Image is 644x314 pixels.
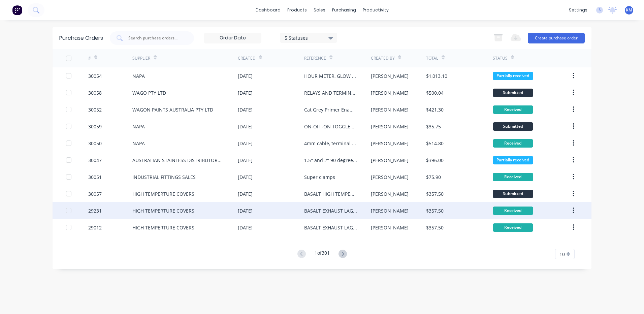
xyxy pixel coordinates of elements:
[566,5,591,15] div: settings
[493,72,533,80] div: Partially received
[371,106,409,113] div: [PERSON_NAME]
[132,89,166,96] div: WAGO PTY LTD
[493,173,533,181] div: Received
[304,140,357,147] div: 4mm cable, terminal studs dual and single
[426,224,444,231] div: $357.50
[493,122,533,131] div: Submitted
[528,33,585,43] button: Create purchase order
[426,89,444,96] div: $500.04
[238,174,253,181] div: [DATE]
[132,157,224,164] div: AUSTRALIAN STAINLESS DISTRIBUTORS P/L
[238,72,253,80] div: [DATE]
[559,251,565,258] span: 10
[493,139,533,148] div: Received
[88,224,102,231] div: 29012
[252,5,284,15] a: dashboard
[493,156,533,164] div: Partially received
[304,72,357,80] div: HOUR METER, GLOW PLUG,PILOT LIGHT
[238,89,253,96] div: [DATE]
[304,207,357,214] div: BASALT EXHAUST LAGGING
[493,190,533,198] div: Submitted
[426,123,441,130] div: $35.75
[359,5,392,15] div: productivity
[426,190,444,197] div: $357.50
[132,72,145,80] div: NAPA
[132,55,150,61] div: Supplier
[426,207,444,214] div: $357.50
[238,55,256,61] div: Created
[132,140,145,147] div: NAPA
[426,55,438,61] div: Total
[304,89,357,96] div: RELAYS AND TERMINAL BLOCKS
[238,106,253,113] div: [DATE]
[12,5,22,15] img: Factory
[88,106,102,113] div: 30052
[132,106,213,113] div: WAGON PAINTS AUSTRALIA PTY LTD
[304,157,357,164] div: 1.5'' and 2'' 90 degree elbows
[132,123,145,130] div: NAPA
[88,72,102,80] div: 30054
[371,140,409,147] div: [PERSON_NAME]
[626,7,632,13] span: KM
[329,5,359,15] div: purchasing
[426,174,441,181] div: $75.90
[304,123,357,130] div: ON-OFF-ON TOGGLE SWITCH X 5
[88,89,102,96] div: 30058
[238,123,253,130] div: [DATE]
[88,207,102,214] div: 29231
[371,190,409,197] div: [PERSON_NAME]
[426,157,444,164] div: $396.00
[238,140,253,147] div: [DATE]
[493,207,533,215] div: Received
[371,157,409,164] div: [PERSON_NAME]
[88,123,102,130] div: 30059
[371,207,409,214] div: [PERSON_NAME]
[371,55,395,61] div: Created By
[493,55,508,61] div: Status
[315,249,330,259] div: 1 of 301
[238,190,253,197] div: [DATE]
[88,190,102,197] div: 30057
[132,224,194,231] div: HIGH TEMPERTURE COVERS
[493,105,533,114] div: Received
[88,55,91,61] div: #
[132,207,194,214] div: HIGH TEMPERTURE COVERS
[132,190,194,197] div: HIGH TEMPERTURE COVERS
[304,106,357,113] div: Cat Grey Primer Enamel thinners white etch enamel convertor
[493,89,533,97] div: Submitted
[132,174,196,181] div: INDUSTRIAL FITTINGS SALES
[285,34,333,41] div: 5 Statuses
[128,35,184,41] input: Search purchase orders...
[304,190,357,197] div: BASALT HIGH TEMPERATURE COVERS
[426,140,444,147] div: $514.80
[371,89,409,96] div: [PERSON_NAME]
[371,174,409,181] div: [PERSON_NAME]
[284,5,310,15] div: products
[238,224,253,231] div: [DATE]
[238,157,253,164] div: [DATE]
[88,174,102,181] div: 30051
[304,224,357,231] div: BASALT EXHAUST LAGGING
[493,223,533,232] div: Received
[238,207,253,214] div: [DATE]
[59,34,103,42] div: Purchase Orders
[371,224,409,231] div: [PERSON_NAME]
[310,5,329,15] div: sales
[304,174,335,181] div: Super clamps
[426,72,447,80] div: $1,013.10
[426,106,444,113] div: $421.30
[304,55,326,61] div: Reference
[371,123,409,130] div: [PERSON_NAME]
[371,72,409,80] div: [PERSON_NAME]
[204,33,261,43] input: Order Date
[88,140,102,147] div: 30050
[88,157,102,164] div: 30047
